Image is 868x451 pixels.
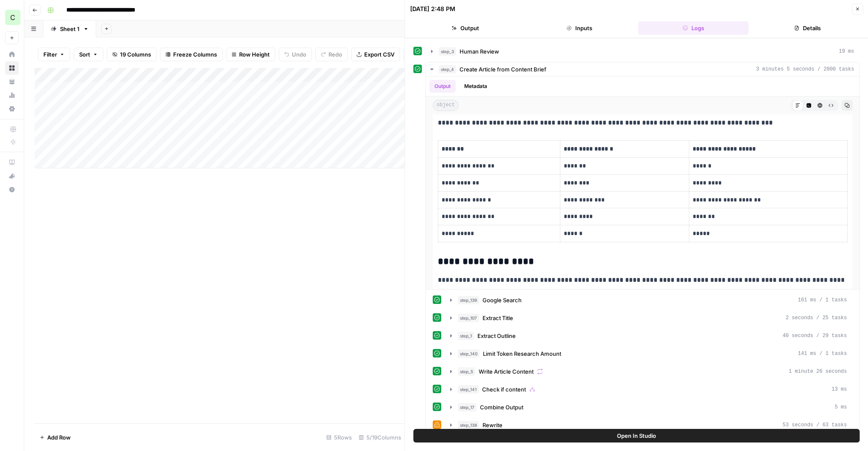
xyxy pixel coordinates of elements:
[459,80,492,93] button: Metadata
[445,311,852,325] button: 2 seconds / 25 tasks
[5,48,19,61] a: Home
[43,50,57,59] span: Filter
[5,102,19,116] a: Settings
[617,431,656,440] span: Open In Studio
[410,21,521,35] button: Output
[160,48,223,61] button: Freeze Columns
[429,80,456,93] button: Output
[10,12,15,23] span: C
[5,7,19,28] button: Workspace: Chris's Workspace
[458,314,479,322] span: step_107
[315,48,348,61] button: Redo
[5,88,19,102] a: Usage
[34,431,76,444] button: Add Row
[479,367,534,376] span: Write Article Content
[483,349,561,358] span: Limit Token Research Amount
[410,5,455,13] div: [DATE] 2:48 PM
[782,421,847,429] span: 53 seconds / 63 tasks
[5,183,19,196] button: Help + Support
[839,48,854,55] span: 19 ms
[445,418,852,432] button: 53 seconds / 63 tasks
[355,431,405,444] div: 5/19 Columns
[239,50,270,59] span: Row Height
[445,347,852,360] button: 141 ms / 1 tasks
[38,48,70,61] button: Filter
[328,50,342,59] span: Redo
[445,365,852,378] button: 1 minute 26 seconds
[5,156,19,169] a: AirOps Academy
[798,350,847,357] span: 141 ms / 1 tasks
[834,403,847,411] span: 5 ms
[426,62,859,76] button: 3 minutes 5 seconds / 2000 tasks
[226,48,275,61] button: Row Height
[439,65,456,74] span: step_4
[458,403,477,411] span: step_17
[460,47,499,56] span: Human Review
[798,296,847,304] span: 161 ms / 1 tasks
[5,61,19,75] a: Browse
[351,48,400,61] button: Export CSV
[458,349,480,358] span: step_140
[433,100,459,111] span: object
[831,386,847,393] span: 13 ms
[638,21,749,35] button: Logs
[292,50,306,59] span: Undo
[458,332,474,340] span: step_1
[756,65,854,73] span: 3 minutes 5 seconds / 2000 tasks
[524,21,635,35] button: Inputs
[480,403,523,411] span: Combine Output
[414,429,860,442] button: Open In Studio
[43,20,96,37] a: Sheet 1
[458,296,479,304] span: step_139
[483,421,503,429] span: Rewrite
[47,433,71,442] span: Add Row
[482,385,526,394] span: Check if content
[364,50,394,59] span: Export CSV
[785,314,847,322] span: 2 seconds / 25 tasks
[458,385,479,394] span: step_141
[426,45,859,58] button: 19 ms
[279,48,312,61] button: Undo
[458,421,479,429] span: step_138
[173,50,217,59] span: Freeze Columns
[74,48,103,61] button: Sort
[79,50,90,59] span: Sort
[5,75,19,88] a: Your Data
[445,400,852,414] button: 5 ms
[439,47,456,56] span: step_3
[6,170,18,182] div: What's new?
[120,50,151,59] span: 19 Columns
[460,65,546,74] span: Create Article from Content Brief
[782,332,847,340] span: 40 seconds / 29 tasks
[477,332,516,340] span: Extract Outline
[458,367,475,376] span: step_5
[445,293,852,307] button: 161 ms / 1 tasks
[60,25,80,33] div: Sheet 1
[5,169,19,183] button: What's new?
[323,431,355,444] div: 5 Rows
[445,329,852,343] button: 40 seconds / 29 tasks
[752,21,863,35] button: Details
[483,296,522,304] span: Google Search
[788,368,847,375] span: 1 minute 26 seconds
[483,314,513,322] span: Extract Title
[107,48,157,61] button: 19 Columns
[445,383,852,396] button: 13 ms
